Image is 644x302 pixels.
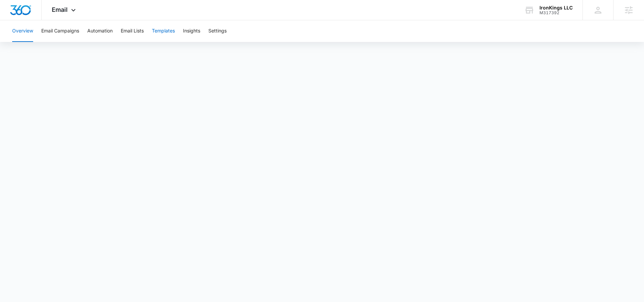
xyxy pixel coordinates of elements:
button: Email Lists [121,20,144,42]
button: Settings [208,20,227,42]
div: account name [539,5,573,10]
div: account id [539,10,573,15]
button: Templates [152,20,175,42]
button: Email Campaigns [41,20,79,42]
button: Overview [12,20,33,42]
button: Insights [183,20,200,42]
button: Automation [87,20,113,42]
span: Email [52,6,68,13]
